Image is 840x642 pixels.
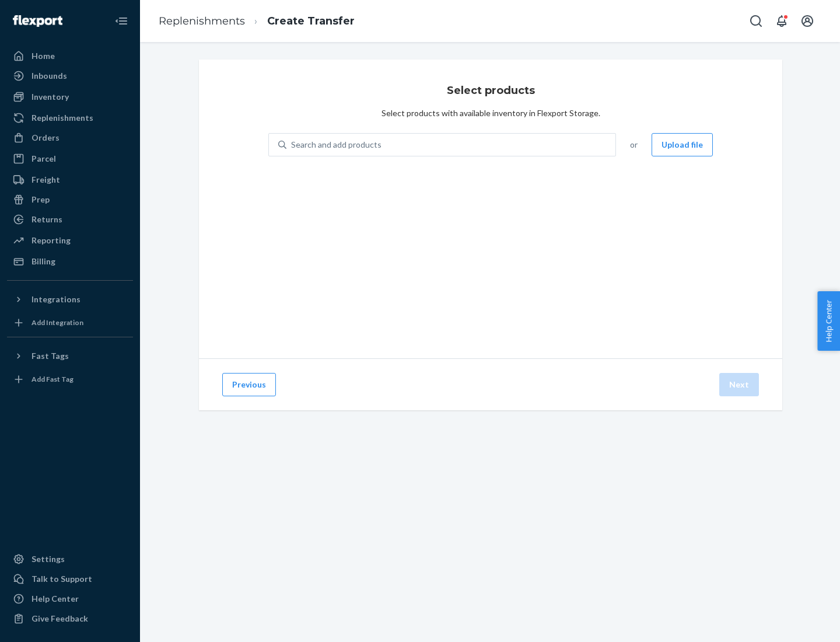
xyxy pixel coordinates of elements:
button: Previous [222,373,276,396]
a: Add Integration [7,313,133,332]
a: Freight [7,170,133,189]
div: Select products with available inventory in Flexport Storage. [381,107,600,119]
div: Returns [32,214,62,225]
a: Add Fast Tag [7,370,133,389]
div: Talk to Support [32,573,92,585]
button: Upload file [652,133,713,156]
div: Add Fast Tag [32,374,73,384]
div: Inventory [32,91,69,103]
span: or [630,139,638,151]
div: Search and add products [291,139,381,151]
button: Fast Tags [7,347,133,365]
div: Replenishments [32,112,93,124]
a: Inventory [7,88,133,106]
div: Integrations [32,294,80,305]
button: Integrations [7,290,133,309]
button: Next [719,373,759,396]
a: Inbounds [7,67,133,85]
a: Home [7,47,133,65]
a: Replenishments [159,15,245,27]
a: Reporting [7,231,133,250]
h3: Select products [447,83,535,98]
button: Open Search Box [744,9,768,33]
a: Replenishments [7,109,133,127]
button: Help Center [817,291,840,351]
button: Close Navigation [110,9,133,33]
div: Reporting [32,235,71,246]
div: Add Integration [32,317,83,327]
div: Inbounds [32,70,67,82]
a: Settings [7,550,133,568]
a: Returns [7,210,133,229]
div: Billing [32,256,55,267]
button: Open account menu [796,9,819,33]
a: Create Transfer [267,15,355,27]
button: Give Feedback [7,609,133,628]
div: Help Center [32,593,79,605]
div: Prep [32,194,50,205]
a: Parcel [7,149,133,168]
a: Talk to Support [7,570,133,588]
a: Prep [7,190,133,209]
div: Fast Tags [32,350,69,362]
img: Flexport logo [13,15,62,27]
a: Orders [7,128,133,147]
div: Orders [32,132,60,144]
div: Parcel [32,153,56,165]
ol: breadcrumbs [149,4,364,39]
div: Freight [32,174,60,186]
div: Home [32,50,55,62]
button: Open notifications [770,9,793,33]
a: Billing [7,252,133,271]
a: Help Center [7,589,133,608]
div: Settings [32,553,65,565]
div: Give Feedback [32,613,88,624]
